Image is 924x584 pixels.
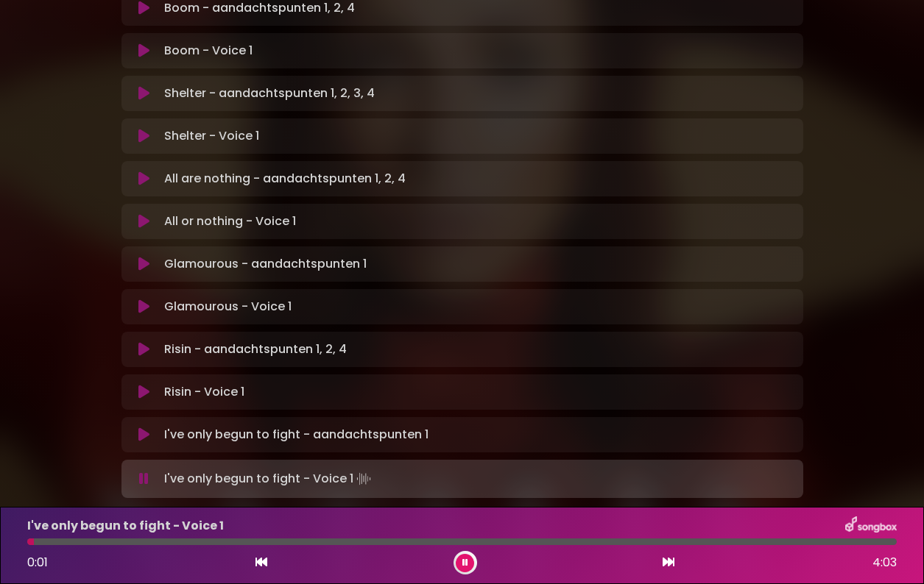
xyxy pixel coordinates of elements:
span: 4:03 [872,554,897,571]
p: Shelter - Voice 1 [164,127,259,145]
img: waveform4.gif [353,469,374,489]
p: Glamourous - aandachtspunten 1 [164,255,367,273]
p: Risin - Voice 1 [164,383,244,401]
p: All are nothing - aandachtspunten 1, 2, 4 [164,170,406,188]
img: songbox-logo-white.png [845,516,897,535]
p: Boom - Voice 1 [164,42,253,60]
p: Shelter - aandachtspunten 1, 2, 3, 4 [164,85,375,102]
span: 0:01 [27,554,48,571]
p: I've only begun to fight - Voice 1 [164,469,374,489]
p: Risin - aandachtspunten 1, 2, 4 [164,341,347,358]
p: I've only begun to fight - aandachtspunten 1 [164,426,429,444]
p: All or nothing - Voice 1 [164,213,296,230]
p: I've only begun to fight - Voice 1 [27,517,224,535]
p: Glamourous - Voice 1 [164,298,292,316]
